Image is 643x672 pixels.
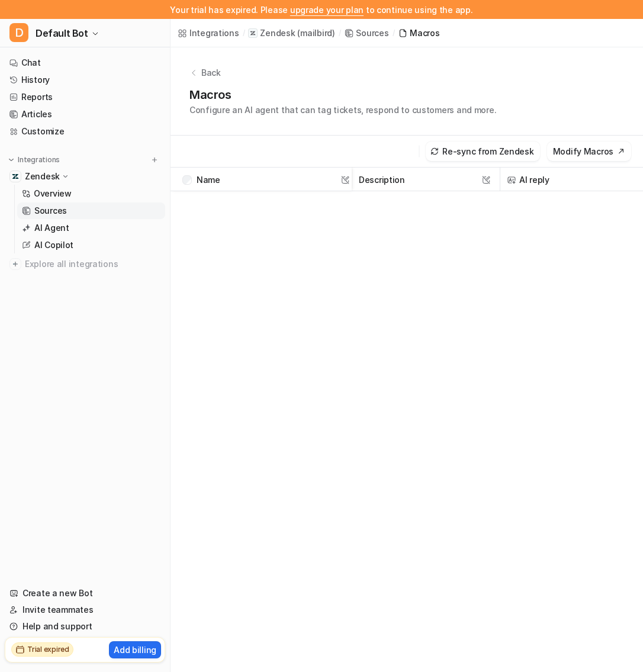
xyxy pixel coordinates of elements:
[34,205,67,217] p: Sources
[34,188,72,200] p: Overview
[356,27,388,39] div: Sources
[393,28,395,38] span: /
[189,27,239,39] div: Integrations
[25,255,160,274] span: Explore all integrations
[398,27,439,39] a: Macros
[182,168,220,192] div: Name
[17,220,165,236] a: AI Agent
[17,185,165,202] a: Overview
[27,644,69,655] h2: Trial expired
[5,106,165,123] a: Articles
[547,142,631,161] button: Modify Macros
[7,156,15,164] img: expand menu
[189,86,496,104] h1: Macros
[507,168,549,192] div: AI reply
[5,618,165,635] a: Help and support
[17,237,165,253] a: AI Copilot
[260,27,295,39] p: Zendesk
[297,27,335,39] p: ( mailbird )
[9,258,21,270] img: explore all integrations
[410,27,439,39] div: Macros
[243,28,245,38] span: /
[248,27,335,39] a: Zendesk(mailbird)
[5,72,165,88] a: History
[178,27,239,39] a: Integrations
[344,27,388,39] a: Sources
[5,256,165,272] a: Explore all integrations
[109,641,161,658] button: Add billing
[5,123,165,140] a: Customize
[359,168,493,192] span: Description
[12,173,19,180] img: Zendesk
[5,89,165,105] a: Reports
[339,28,341,38] span: /
[25,171,60,182] p: Zendesk
[189,104,496,116] p: Configure an AI agent that can tag tickets, respond to customers and more.
[201,66,221,79] p: Back
[290,5,364,15] a: upgrade your plan
[150,156,159,164] img: menu_add.svg
[5,585,165,602] a: Create a new Bot
[34,239,73,251] p: AI Copilot
[17,202,165,219] a: Sources
[34,222,69,234] p: AI Agent
[5,154,63,166] button: Integrations
[18,155,60,165] p: Integrations
[9,23,28,42] span: D
[36,25,88,41] span: Default Bot
[426,142,539,161] button: Re-sync from Zendesk
[5,602,165,618] a: Invite teammates
[5,54,165,71] a: Chat
[114,644,156,656] p: Add billing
